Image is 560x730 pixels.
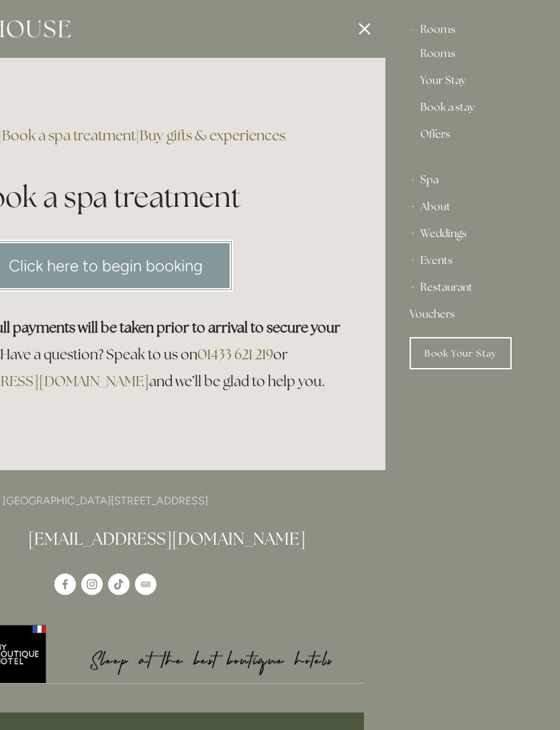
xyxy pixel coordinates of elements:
a: Vouchers [410,301,536,328]
div: Weddings [410,220,536,247]
div: Restaurant [410,274,536,301]
div: Events [410,247,536,274]
a: Offers [420,129,525,150]
div: About [410,193,536,220]
a: Book a stay [420,102,525,118]
div: Spa [410,167,536,193]
a: Your Stay [420,75,525,91]
a: Rooms [420,48,525,64]
a: Book Your Stay [410,337,512,369]
div: Rooms [410,16,536,43]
